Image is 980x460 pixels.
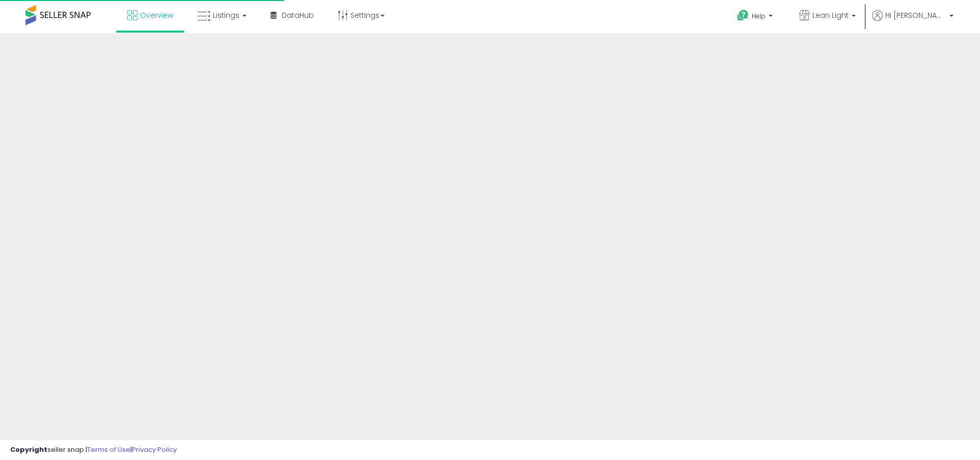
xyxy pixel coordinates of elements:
i: Get Help [737,9,749,22]
span: Help [752,12,766,20]
a: Help [729,2,783,33]
span: Listings [213,10,239,20]
strong: Copyright [10,445,47,454]
a: Terms of Use [87,445,130,454]
span: DataHub [282,10,314,20]
a: Hi [PERSON_NAME] [872,10,954,33]
span: Hi [PERSON_NAME] [885,10,946,20]
a: Privacy Policy [132,445,177,454]
div: seller snap | | [10,445,177,455]
span: Overview [140,10,173,20]
span: Lean Light [812,10,849,20]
